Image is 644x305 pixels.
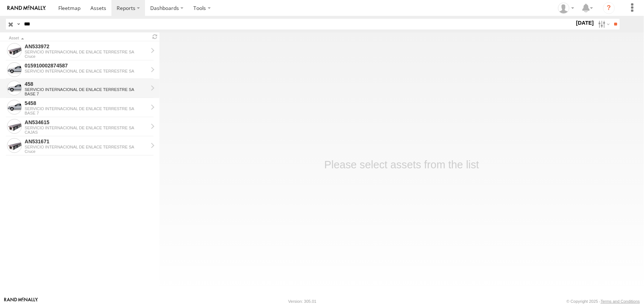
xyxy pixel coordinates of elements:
[25,100,148,106] div: 5458 - View Asset History
[25,106,148,111] div: SERVICIO INTERNACIONAL DE ENLACE TERRESTRE SA
[25,54,148,59] div: Cruce
[151,33,159,40] span: Refresh
[25,149,148,154] div: Cruce
[555,3,577,14] div: Miguel Sotelo
[16,19,21,29] label: Search Query
[4,298,38,305] a: Visit our Website
[25,126,148,130] div: SERVICIO INTERNACIONAL DE ENLACE TERRESTRE SA
[25,138,148,145] div: AN531671 - View Asset History
[7,6,46,11] img: rand-logo.svg
[601,299,640,304] a: Terms and Conditions
[603,2,615,14] i: ?
[25,87,148,92] div: SERVICIO INTERNACIONAL DE ENLACE TERRESTRE SA
[25,119,148,126] div: AN534615 - View Asset History
[595,19,611,29] label: Search Filter Options
[25,92,148,96] div: BASE 7
[9,36,148,40] div: Click to Sort
[25,62,148,69] div: 015910002874587 - View Asset History
[25,145,148,149] div: SERVICIO INTERNACIONAL DE ENLACE TERRESTRE SA
[25,43,148,50] div: AN533972 - View Asset History
[25,130,148,134] div: CAJAS
[575,19,595,27] label: [DATE]
[25,111,148,115] div: BASE 7
[25,81,148,87] div: 458 - View Asset History
[25,69,148,73] div: SERVICIO INTERNACIONAL DE ENLACE TERRESTRE SA
[25,50,148,54] div: SERVICIO INTERNACIONAL DE ENLACE TERRESTRE SA
[288,299,316,304] div: Version: 305.01
[566,299,640,304] div: © Copyright 2025 -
